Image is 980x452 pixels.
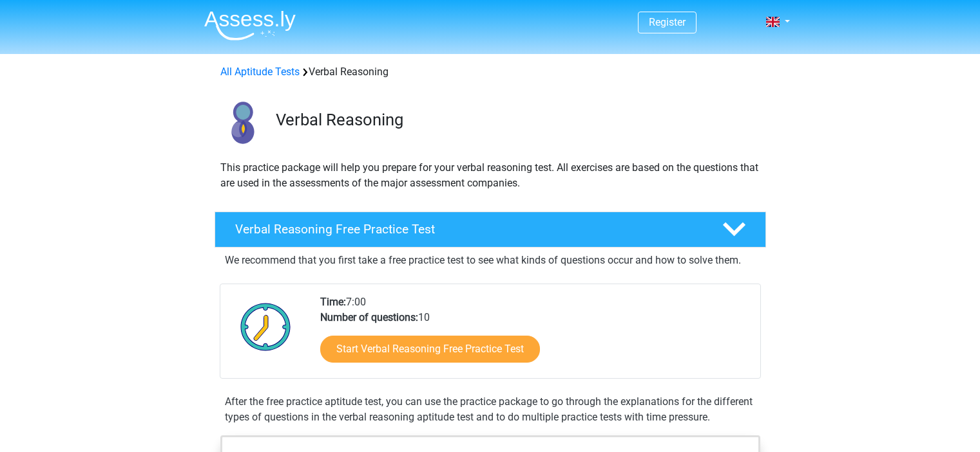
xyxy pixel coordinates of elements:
[209,212,771,248] a: Verbal Reasoning Free Practice Test
[276,110,756,130] h3: Verbal Reasoning
[311,294,760,378] div: 7:00 10
[215,64,765,80] div: Verbal Reasoning
[233,294,298,359] img: Clock
[320,296,346,308] b: Time:
[220,394,761,425] div: After the free practice aptitude test, you can use the practice package to go through the explana...
[649,16,686,28] a: Register
[235,222,702,237] h4: Verbal Reasoning Free Practice Test
[220,160,760,191] p: This practice package will help you prepare for your verbal reasoning test. All exercises are bas...
[215,95,270,150] img: verbal reasoning
[320,336,540,363] a: Start Verbal Reasoning Free Practice Test
[204,10,296,41] img: Assessly
[320,311,418,323] b: Number of questions:
[225,253,756,268] p: We recommend that you first take a free practice test to see what kinds of questions occur and ho...
[220,66,300,78] a: All Aptitude Tests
